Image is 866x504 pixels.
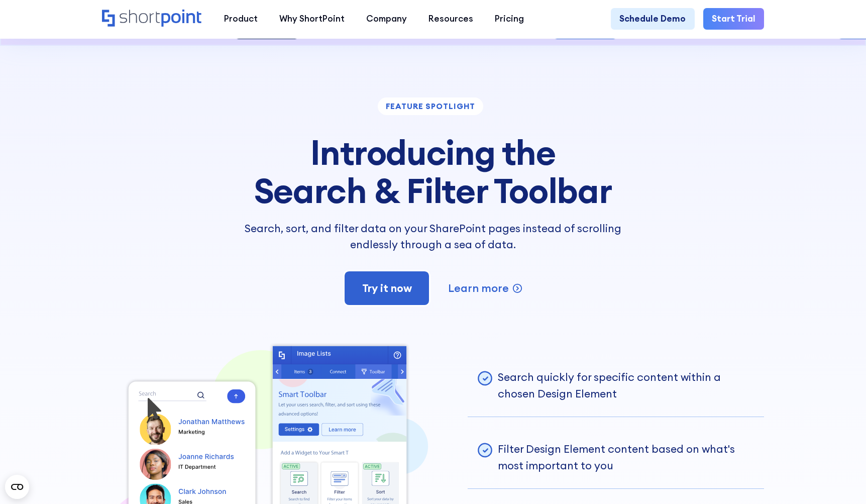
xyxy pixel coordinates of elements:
a: Resources [418,8,484,30]
g: Image Lists [297,351,331,357]
p: Filter Design Element content based on what's most important to you [498,441,755,473]
p: Search quickly for specific content within a chosen Design Element [498,369,755,401]
g: Search [292,490,306,494]
g: Filter [335,490,345,494]
g: Search [139,391,155,395]
a: Learn more [448,280,523,296]
a: Home [102,10,202,29]
div: Why ShortPoint [279,13,345,26]
button: Open CMP widget [5,475,29,499]
g: ACTIVE [283,465,298,468]
g: IT Department [179,465,215,470]
g: Sales [178,500,192,504]
div: feature spotlight [378,97,483,115]
a: Pricing [484,8,535,30]
a: Start Trial [703,8,764,30]
a: Product [213,8,269,30]
g: Connect [330,370,346,373]
a: Company [356,8,418,30]
g: Items [294,370,304,373]
p: Search, sort, and filter data on your SharePoint pages instead of scrolling endlessly through a s... [230,220,636,253]
div: Product [224,13,258,26]
a: Schedule Demo [611,8,694,30]
div: Pricing [495,13,524,26]
a: Why ShortPoint [269,8,356,30]
a: Try it now [343,270,430,307]
iframe: Chat Widget [685,387,866,504]
p: Learn more [448,280,509,296]
h3: Introducing the Search & Filter Toolbar [230,133,636,210]
g: 3 [309,370,311,373]
g: ACTIVE [365,465,379,468]
div: Company [366,13,407,26]
g: Clark Johnson [179,489,226,494]
div: Resources [428,13,473,26]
